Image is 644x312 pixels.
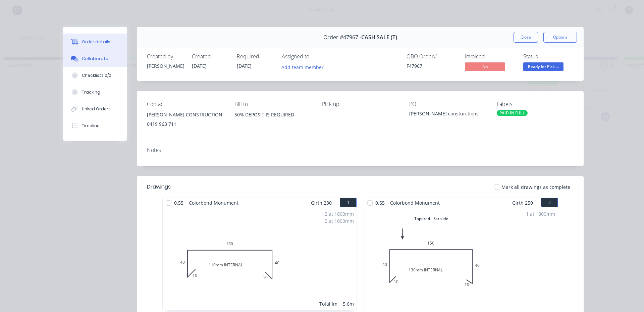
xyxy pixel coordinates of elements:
[147,147,574,153] div: Notes
[407,53,457,60] div: QBO Order #
[82,89,100,95] div: Tracking
[319,300,337,307] div: Total lm
[147,101,224,107] div: Contact
[278,62,327,71] button: Add team member
[343,300,354,307] div: 5.6m
[387,198,442,208] span: Colorbond Monument
[63,84,127,101] button: Tracking
[63,117,127,134] button: Timeline
[497,110,528,116] div: PAID IN FULL
[361,34,397,41] span: CASH SALE (T)
[82,106,111,112] div: Linked Orders
[163,208,357,310] div: 110mm INTERNAL104013040102 at 1800mm2 at 1000mmTotal lm5.6m
[282,62,327,71] button: Add team member
[340,198,357,207] button: 1
[311,198,332,208] span: Girth 230
[186,198,241,208] span: Colorbond Monument
[147,119,224,129] div: 0419 963 711
[523,53,574,60] div: Status
[63,67,127,84] button: Checklists 0/0
[192,53,229,60] div: Created
[465,62,505,71] span: No
[63,101,127,117] button: Linked Orders
[82,39,110,45] div: Order details
[234,110,311,132] div: 50% DEPOSIT IS REQUIRED
[82,72,111,79] div: Checklists 0/0
[63,34,127,50] button: Order details
[526,210,555,217] div: 1 at 1800mm
[407,62,457,69] div: F47967
[82,56,108,62] div: Collaborate
[82,123,100,129] div: Timeline
[409,110,486,119] div: [PERSON_NAME] consturctions
[514,32,538,43] button: Close
[323,34,361,41] span: Order #47967 -
[541,198,558,207] button: 2
[325,217,354,224] div: 2 at 1000mm
[147,110,224,132] div: [PERSON_NAME] CONSTRUCTION0419 963 711
[322,101,399,107] div: Pick up
[543,32,577,43] button: Options
[465,53,515,60] div: Invoiced
[512,198,533,208] span: Girth 250
[325,210,354,217] div: 2 at 1800mm
[409,101,486,107] div: PO
[237,63,252,69] span: [DATE]
[234,110,311,119] div: 50% DEPOSIT IS REQUIRED
[523,62,563,72] button: Ready for Pick ...
[147,110,224,119] div: [PERSON_NAME] CONSTRUCTION
[497,101,574,107] div: Labels
[147,183,171,191] div: Drawings
[282,53,349,60] div: Assigned to
[501,184,570,191] span: Mark all drawings as complete
[373,198,387,208] span: 0.55
[63,50,127,67] button: Collaborate
[147,62,184,69] div: [PERSON_NAME]
[147,53,184,60] div: Created by
[234,101,311,107] div: Bill to
[523,62,563,71] span: Ready for Pick ...
[171,198,186,208] span: 0.55
[237,53,274,60] div: Required
[192,63,207,69] span: [DATE]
